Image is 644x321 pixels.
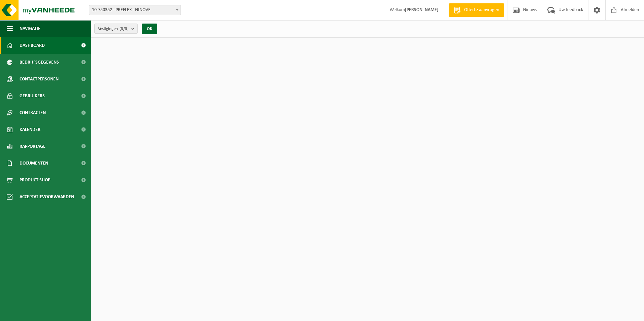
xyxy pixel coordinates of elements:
[449,3,504,17] a: Offerte aanvragen
[20,37,45,54] span: Dashboard
[405,7,439,12] strong: [PERSON_NAME]
[20,20,40,37] span: Navigatie
[20,54,59,71] span: Bedrijfsgegevens
[89,5,181,15] span: 10-750352 - PREFLEX - NINOVE
[120,27,129,31] count: (3/3)
[98,24,129,34] span: Vestigingen
[94,24,138,34] button: Vestigingen(3/3)
[20,138,45,155] span: Rapportage
[20,188,74,205] span: Acceptatievoorwaarden
[462,7,501,13] span: Offerte aanvragen
[89,5,181,15] span: 10-750352 - PREFLEX - NINOVE
[20,155,48,172] span: Documenten
[20,104,46,121] span: Contracten
[20,172,50,188] span: Product Shop
[142,24,157,34] button: OK
[20,71,59,87] span: Contactpersonen
[20,87,45,104] span: Gebruikers
[20,121,40,138] span: Kalender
